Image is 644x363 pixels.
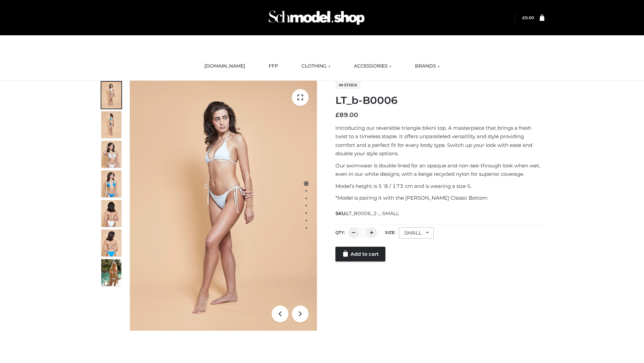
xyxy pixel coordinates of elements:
label: QTY: [335,230,345,235]
span: £ [335,111,339,119]
span: SKU: [335,209,399,217]
p: *Model is pairing it with the [PERSON_NAME] Classic Bottom [335,194,544,202]
img: ArielClassicBikiniTop_CloudNine_AzureSky_OW114ECO_1-scaled.jpg [101,82,121,109]
img: Schmodel Admin 964 [266,4,367,31]
a: Add to cart [335,247,385,261]
img: ArielClassicBikiniTop_CloudNine_AzureSky_OW114ECO_8-scaled.jpg [101,230,121,256]
p: Our swimwear is double lined for an opaque and non-see-through look when wet, even in our white d... [335,161,544,178]
a: £0.00 [522,15,534,20]
label: Size: [385,230,395,235]
img: ArielClassicBikiniTop_CloudNine_AzureSky_OW114ECO_2-scaled.jpg [101,111,121,138]
div: SMALL [399,227,434,239]
bdi: 89.00 [335,111,358,119]
img: ArielClassicBikiniTop_CloudNine_AzureSky_OW114ECO_4-scaled.jpg [101,170,121,197]
a: CLOTHING [297,59,335,74]
span: £ [522,15,525,20]
a: FFP [264,59,283,74]
h1: LT_b-B0006 [335,94,544,107]
a: [DOMAIN_NAME] [199,59,250,74]
img: ArielClassicBikiniTop_CloudNine_AzureSky_OW114ECO_7-scaled.jpg [101,200,121,227]
p: Introducing our reversible triangle bikini top. A masterpiece that brings a fresh twist to a time... [335,124,544,158]
img: ArielClassicBikiniTop_CloudNine_AzureSky_OW114ECO_1 [130,81,317,331]
img: ArielClassicBikiniTop_CloudNine_AzureSky_OW114ECO_3-scaled.jpg [101,141,121,168]
a: ACCESSORIES [349,59,396,74]
bdi: 0.00 [522,15,534,20]
span: LT_B0006_2-_-SMALL [346,210,399,216]
a: BRANDS [410,59,445,74]
img: Arieltop_CloudNine_AzureSky2.jpg [101,259,121,286]
p: Model’s height is 5 ‘8 / 173 cm and is wearing a size S. [335,182,544,191]
span: In stock [335,81,361,89]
